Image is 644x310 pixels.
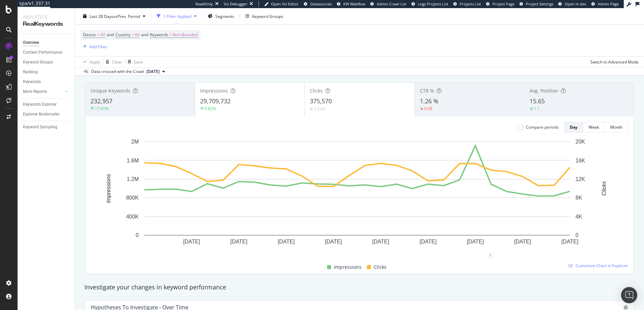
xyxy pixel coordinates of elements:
[526,124,559,130] div: Compare periods
[215,13,234,19] span: Segments
[107,32,114,37] span: and
[519,1,553,7] a: Project Settings
[610,124,622,130] div: Month
[526,1,553,6] span: Project Settings
[23,39,70,46] a: Overview
[90,87,130,94] span: Unique Keywords
[90,97,112,105] span: 232,957
[23,69,38,76] div: Ranking
[486,1,514,7] a: Project Page
[534,106,540,111] div: 1.1
[325,239,342,244] text: [DATE]
[169,32,171,37] span: =
[23,49,70,56] a: Content Performance
[598,1,619,6] span: Admin Page
[564,122,583,133] button: Day
[205,106,216,111] div: 9.82%
[91,138,623,255] svg: A chart.
[80,11,148,22] button: Last 28 DaysvsPrev. Period
[84,283,635,292] div: Investigate your changes in keyword performance
[126,195,139,201] text: 800K
[163,13,191,19] div: 1 Filter Applied
[154,11,199,22] button: 1 Filter Applied
[310,97,332,105] span: 375,570
[601,181,607,196] text: Clicks
[575,139,585,145] text: 20K
[126,214,139,219] text: 400K
[23,39,39,46] div: Overview
[112,59,122,64] div: Clear
[420,87,434,94] span: CTR %
[377,1,406,6] span: Admin Crawl List
[23,111,70,118] a: Explorer Bookmarks
[575,214,582,219] text: 4K
[252,13,283,19] div: Keyword Groups
[103,56,122,67] button: Clear
[172,30,198,40] span: Non-Branded
[575,195,582,201] text: 8K
[205,11,237,22] button: Segments
[131,139,139,145] text: 2M
[605,122,628,133] button: Month
[127,176,139,182] text: 1.2M
[420,97,438,105] span: 1.26 %
[589,124,599,130] div: Week
[514,239,531,244] text: [DATE]
[23,101,70,108] a: Keywords Explorer
[131,32,134,37] span: =
[530,87,558,94] span: Avg. Position
[23,69,70,76] a: Ranking
[141,32,148,37] span: and
[23,101,57,108] div: Keywords Explorer
[278,239,295,244] text: [DATE]
[80,43,107,51] button: Add Filter
[565,1,586,6] span: Open in dev
[113,13,140,19] span: vs Prev. Period
[23,20,69,28] div: RealKeywords
[23,78,41,85] div: Keywords
[588,56,639,67] button: Switch to Advanced Mode
[530,97,545,105] span: 15.65
[374,263,386,271] span: Clicks
[80,56,100,67] button: Apply
[583,122,605,133] button: Week
[424,106,432,111] div: 0.08
[570,124,578,130] div: Day
[370,1,406,7] a: Admin Crawl List
[146,69,160,75] span: 2025 Sep. 12th
[411,1,448,7] a: Logs Projects List
[310,87,323,94] span: Clicks
[575,157,585,163] text: 16K
[23,14,69,20] div: Analytics
[575,176,585,182] text: 12K
[23,59,53,66] div: Keyword Groups
[150,32,168,37] span: Keywords
[243,11,286,22] button: Keyword Groups
[304,1,332,7] a: Datasources
[134,59,143,64] div: Save
[23,88,47,95] div: More Reports
[343,1,365,6] span: KW Webflow
[95,106,109,111] div: 17.65%
[467,239,484,244] text: [DATE]
[621,287,637,303] div: Open Intercom Messenger
[334,263,361,271] span: Impressions
[23,111,59,118] div: Explorer Bookmarks
[488,253,493,258] div: 1
[310,1,332,6] span: Datasources
[310,108,313,110] img: Equal
[224,1,248,7] div: Viz Debugger:
[23,124,70,131] a: Keyword Sampling
[590,59,639,64] div: Switch to Advanced Mode
[136,232,139,238] text: 0
[89,44,107,49] div: Add Filter
[135,30,139,40] span: All
[23,49,62,56] div: Content Performance
[106,174,111,203] text: Impressions
[127,157,139,163] text: 1.6M
[100,30,105,40] span: All
[97,32,99,37] span: =
[453,1,481,7] a: Projects List
[115,32,130,37] span: Country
